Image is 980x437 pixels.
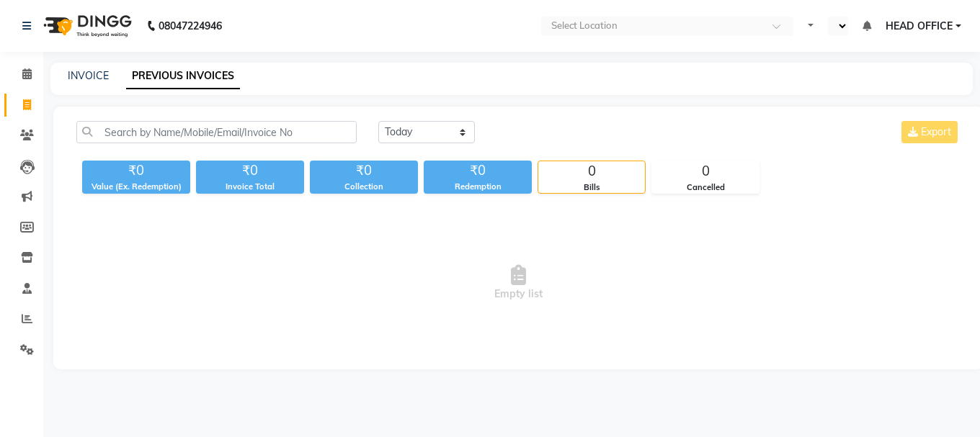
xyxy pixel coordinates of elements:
[310,181,418,193] div: Collection
[652,161,759,181] div: 0
[68,69,109,82] a: INVOICE
[126,63,240,89] a: PREVIOUS INVOICES
[196,181,304,193] div: Invoice Total
[538,181,645,194] div: Bills
[76,211,961,355] span: Empty list
[310,161,418,181] div: ₹0
[886,19,953,34] span: HEAD OFFICE
[424,161,532,181] div: ₹0
[76,121,357,143] input: Search by Name/Mobile/Email/Invoice No
[424,181,532,193] div: Redemption
[82,181,190,193] div: Value (Ex. Redemption)
[551,19,618,33] div: Select Location
[538,161,645,181] div: 0
[196,161,304,181] div: ₹0
[37,6,135,46] img: logo
[159,6,222,46] b: 08047224946
[652,181,759,194] div: Cancelled
[82,161,190,181] div: ₹0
